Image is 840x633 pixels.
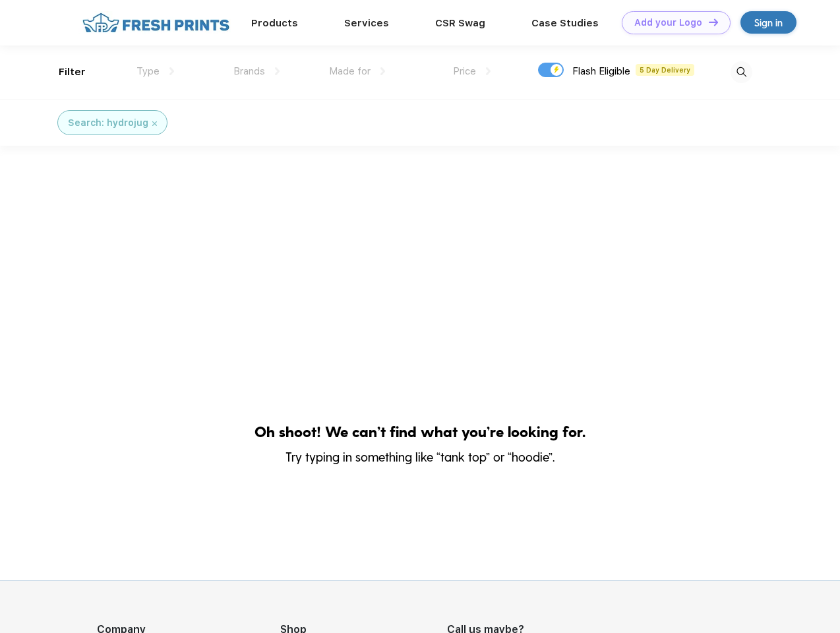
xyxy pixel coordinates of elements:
div: Add your Logo [634,17,702,28]
div: Sign in [754,15,783,30]
span: 5 Day Delivery [636,64,694,76]
img: desktop_search.svg [731,61,752,83]
img: dropdown.png [169,67,174,75]
img: DT [709,18,718,26]
span: Price [453,65,476,77]
a: Sign in [740,11,796,34]
div: Search: hydrojug [68,116,148,130]
span: Made for [329,65,371,77]
span: Brands [233,65,265,77]
span: Flash Eligible [572,65,630,77]
img: fo%20logo%202.webp [78,11,233,34]
span: Type [136,65,160,77]
div: Filter [59,65,86,80]
img: dropdown.png [380,67,385,75]
img: filter_cancel.svg [152,121,157,126]
img: dropdown.png [275,67,280,75]
a: Products [251,17,298,29]
img: dropdown.png [486,67,491,75]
